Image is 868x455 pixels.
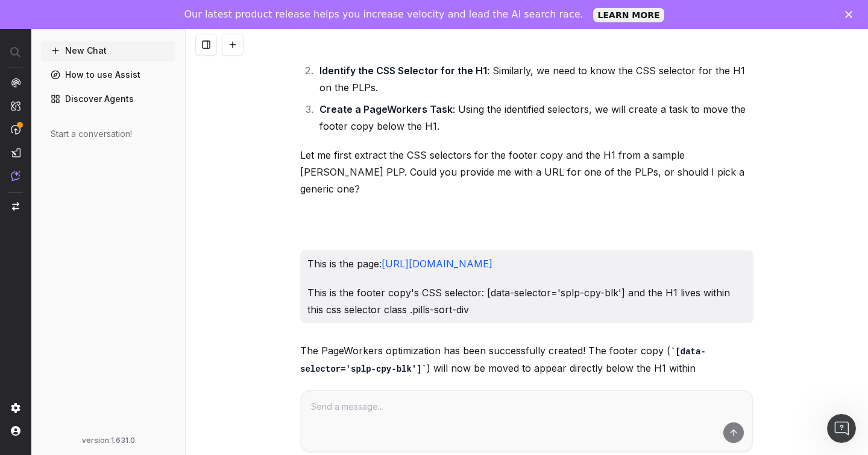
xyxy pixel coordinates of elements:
[41,41,175,60] button: New Chat
[307,255,746,272] p: This is the page:
[184,8,583,21] div: Our latest product release helps you increase velocity and lead the AI search race.
[300,347,706,374] code: [data-selector='splp-cpy-blk']
[11,403,20,413] img: Setting
[300,342,753,394] p: The PageWorkers optimization has been successfully created! The footer copy ( ) will now be moved...
[11,124,20,135] img: Activation
[845,11,857,18] div: Close
[382,258,492,270] a: [URL][DOMAIN_NAME]
[300,147,753,197] p: Let me first extract the CSS selectors for the footer copy and the H1 from a sample [PERSON_NAME]...
[593,8,665,22] a: LEARN MORE
[11,78,20,87] img: Analytics
[319,103,453,115] strong: Create a PageWorkers Task
[51,128,166,140] div: Start a conversation!
[307,284,746,318] p: This is the footer copy's CSS selector: [data-selector='splp-cpy-blk'] and the H1 lives within th...
[46,436,171,445] div: version: 1.631.0
[319,65,487,77] strong: Identify the CSS Selector for the H1
[11,171,20,181] img: Assist
[11,426,20,436] img: My account
[41,89,175,109] a: Discover Agents
[316,101,753,135] li: : Using the identified selectors, we will create a task to move the footer copy below the H1.
[827,414,856,443] iframe: Intercom live chat
[11,101,20,111] img: Intelligence
[12,202,19,211] img: Switch project
[316,62,753,96] li: : Similarly, we need to know the CSS selector for the H1 on the PLPs.
[11,148,20,157] img: Studio
[41,65,175,84] a: How to use Assist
